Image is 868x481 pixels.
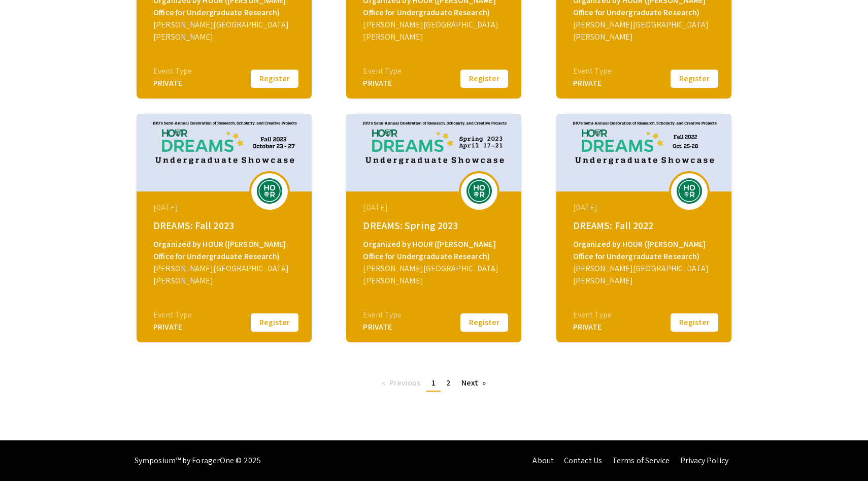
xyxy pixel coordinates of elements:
a: About [532,455,554,466]
div: Event Type [363,309,402,321]
div: PRIVATE [153,77,192,89]
a: Terms of Service [612,455,670,466]
div: [DATE] [573,202,717,214]
img: dreams-fall-2022_eventCoverPhoto_564f57__thumb.jpg [556,114,731,191]
img: dreams-fall-2023_eventLogo_4fff3a_.png [254,178,285,204]
div: [PERSON_NAME][GEOGRAPHIC_DATA][PERSON_NAME] [573,19,717,43]
div: DREAMS: Spring 2023 [363,218,507,233]
div: Organized by HOUR ([PERSON_NAME] Office for Undergraduate Research) [573,238,717,263]
div: PRIVATE [363,77,402,89]
button: Register [459,312,510,333]
div: [DATE] [153,202,297,214]
button: Register [249,68,300,89]
img: dreams-fall-2022_eventLogo_81fd70_.png [674,178,705,204]
div: Event Type [573,65,612,77]
button: Register [459,68,510,89]
ul: Pagination [377,375,492,392]
span: 2 [446,377,451,388]
div: [PERSON_NAME][GEOGRAPHIC_DATA][PERSON_NAME] [363,263,507,287]
button: Register [249,312,300,333]
div: [DATE] [363,202,507,214]
div: Symposium™ by ForagerOne © 2025 [135,440,261,481]
img: dreams-spring-2023_eventCoverPhoto_a4ac1d__thumb.jpg [346,114,521,191]
button: Register [669,68,720,89]
img: dreams-fall-2023_eventCoverPhoto_d3d732__thumb.jpg [137,114,312,191]
div: PRIVATE [573,321,612,333]
button: Register [669,312,720,333]
span: 1 [431,377,436,388]
div: Organized by HOUR ([PERSON_NAME] Office for Undergraduate Research) [363,238,507,263]
div: PRIVATE [573,77,612,89]
div: [PERSON_NAME][GEOGRAPHIC_DATA][PERSON_NAME] [573,263,717,287]
div: [PERSON_NAME][GEOGRAPHIC_DATA][PERSON_NAME] [363,19,507,43]
div: Event Type [153,65,192,77]
a: Next page [456,375,491,391]
a: Contact Us [564,455,602,466]
div: DREAMS: Fall 2022 [573,218,717,233]
div: Event Type [153,309,192,321]
div: Organized by HOUR ([PERSON_NAME] Office for Undergraduate Research) [153,238,297,263]
div: PRIVATE [363,321,402,333]
div: [PERSON_NAME][GEOGRAPHIC_DATA][PERSON_NAME] [153,19,297,43]
div: PRIVATE [153,321,192,333]
iframe: Chat [8,435,43,473]
div: Event Type [573,309,612,321]
div: DREAMS: Fall 2023 [153,218,297,233]
a: Privacy Policy [680,455,728,466]
span: Previous [389,377,421,388]
div: Event Type [363,65,402,77]
img: dreams-spring-2023_eventLogo_75360d_.png [464,178,494,204]
div: [PERSON_NAME][GEOGRAPHIC_DATA][PERSON_NAME] [153,263,297,287]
